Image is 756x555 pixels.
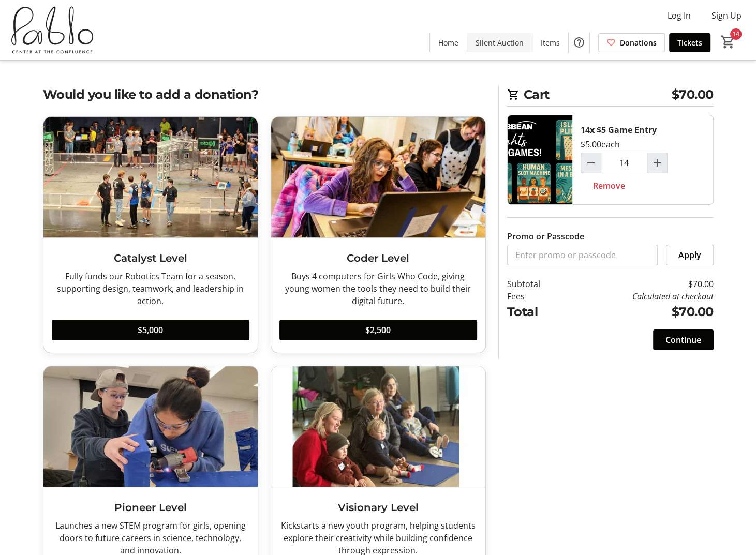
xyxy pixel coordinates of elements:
td: $70.00 [567,303,713,321]
a: Donations [598,33,665,52]
button: Log In [659,7,699,24]
button: Increment by one [647,153,667,173]
img: Pioneer Level [43,366,258,487]
h3: Coder Level [279,250,477,266]
td: $70.00 [567,278,713,290]
span: Tickets [677,37,702,48]
span: $70.00 [672,85,714,104]
button: Apply [666,245,714,265]
span: Items [541,37,560,48]
a: Home [430,33,467,52]
a: Items [532,33,568,52]
div: Fully funds our Robotics Team for a season, supporting design, teamwork, and leadership in action. [52,270,249,307]
span: Remove [593,179,625,192]
button: Continue [653,329,714,350]
div: Buys 4 computers for Girls Who Code, giving young women the tools they need to build their digita... [279,270,477,307]
img: Coder Level [271,117,485,237]
td: Calculated at checkout [567,290,713,303]
span: $2,500 [365,324,391,336]
button: $2,500 [279,320,477,340]
h3: Pioneer Level [52,500,249,515]
span: Home [438,37,458,48]
label: Promo or Passcode [507,230,584,243]
img: Catalyst Level [43,117,258,237]
button: Cart [719,33,737,51]
img: Pablo Center's Logo [6,4,98,56]
a: Tickets [669,33,710,52]
h2: Would you like to add a donation? [43,85,486,104]
td: Subtotal [507,278,567,290]
h3: Catalyst Level [52,250,249,266]
span: Silent Auction [476,37,524,48]
a: Silent Auction [467,33,532,52]
button: Help [569,32,589,53]
h2: Cart [507,85,714,107]
button: Decrement by one [581,153,601,173]
input: $5 Game Entry Quantity [601,153,647,173]
div: 14x $5 Game Entry [581,124,657,136]
span: Donations [620,37,657,48]
span: Apply [678,249,701,261]
button: $5,000 [52,320,249,340]
div: $5.00 each [581,138,620,151]
td: Total [507,303,567,321]
span: Sign Up [711,9,742,22]
td: Fees [507,290,567,303]
span: Log In [668,9,691,22]
img: Visionary Level [271,366,485,487]
button: Remove [581,175,638,196]
span: Continue [665,334,701,346]
img: $5 Game Entry [508,115,572,204]
span: $5,000 [138,324,163,336]
h3: Visionary Level [279,500,477,515]
button: Sign Up [703,7,750,24]
input: Enter promo or passcode [507,245,658,265]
